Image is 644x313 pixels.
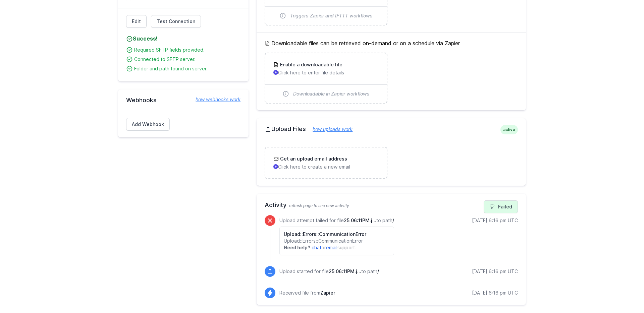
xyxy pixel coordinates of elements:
[320,290,335,296] span: Zapier
[273,69,378,76] p: Click here to enter file details
[189,96,240,103] a: how webhooks work
[134,56,240,63] div: Connected to SFTP server.
[126,35,240,43] h4: Success!
[126,96,240,104] h2: Webhooks
[265,53,386,103] a: Enable a downloadable file Click here to enter file details Downloadable in Zapier workflows
[279,268,379,275] p: Upload started for file to path
[265,200,518,210] h2: Activity
[279,290,335,296] p: Received file from
[279,217,394,224] p: Upload attempt failed for file to path
[151,15,201,28] a: Test Connection
[329,268,361,274] span: 25 06:11PM.json.gz
[284,238,390,244] p: Upload::Errors::CommunicationError
[126,118,170,131] a: Add Webhook
[472,290,518,296] div: [DATE] 6:16 pm UTC
[500,125,518,134] span: active
[344,217,376,223] span: 25 06:11PM.json.gz
[126,15,147,28] a: Edit
[392,217,394,223] span: /
[265,125,518,133] h2: Upload Files
[472,268,518,275] div: [DATE] 6:16 pm UTC
[157,18,195,25] span: Test Connection
[273,164,378,170] p: Click here to create a new email
[326,245,337,250] a: email
[312,245,321,250] a: chat
[377,268,379,274] span: /
[279,61,342,68] h3: Enable a downloadable file
[284,244,390,251] p: or support.
[265,39,518,47] h5: Downloadable files can be retrieved on-demand or on a schedule via Zapier
[472,217,518,224] div: [DATE] 6:16 pm UTC
[293,90,370,97] span: Downloadable in Zapier workflows
[284,231,390,238] h6: Upload::Errors::CommunicationError
[290,12,373,19] span: Triggers Zapier and IFTTT workflows
[484,200,518,213] a: Failed
[134,47,240,53] div: Required SFTP fields provided.
[610,279,636,305] iframe: Drift Widget Chat Controller
[265,147,386,178] a: Get an upload email address Click here to create a new email
[306,126,353,132] a: how uploads work
[284,245,310,250] strong: Need help?
[279,155,347,162] h3: Get an upload email address
[289,203,349,208] span: refresh page to see new activity
[134,65,240,72] div: Folder and path found on server.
